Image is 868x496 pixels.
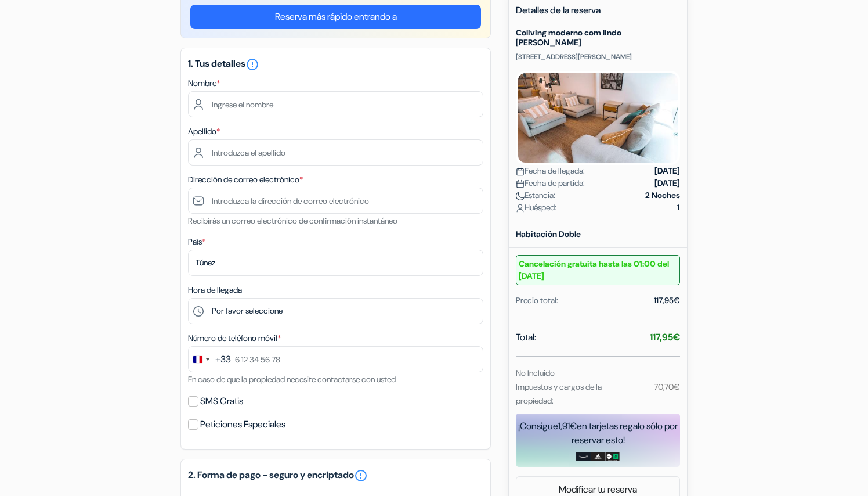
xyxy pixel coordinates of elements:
[188,57,483,71] h5: 1. Tus detalles
[516,419,680,447] div: ¡Consigue en tarjetas regalo sólo por reservar esto!
[516,189,555,202] span: Estancia:
[188,346,483,372] input: 6 12 34 56 78
[645,189,680,202] strong: 2 Noches
[516,202,556,214] span: Huésped:
[188,77,220,89] label: Nombre
[189,347,231,372] button: Change country, selected France (+33)
[516,167,525,176] img: calendar.svg
[516,192,525,200] img: moon.svg
[190,5,481,29] a: Reserva más rápido entrando a
[516,5,680,23] h5: Detalles de la reserva
[200,393,243,409] label: SMS Gratis
[516,179,525,188] img: calendar.svg
[605,452,620,461] img: uber-uber-eats-card.png
[516,294,558,307] div: Precio total:
[215,353,231,366] div: +33
[245,57,259,70] a: error_outline
[516,382,602,406] small: Impuestos y cargos de la propiedad:
[188,374,396,384] small: En caso de que la propiedad necesite contactarse con usted
[188,188,483,214] input: Introduzca la dirección de correo electrónico
[188,284,242,296] label: Hora de llegada
[558,420,577,432] span: 1,91€
[188,469,483,483] h5: 2. Forma de pago - seguro y encriptado
[188,332,281,344] label: Número de teléfono móvil
[516,229,581,239] b: Habitación Doble
[516,255,680,285] small: Cancelación gratuita hasta las 01:00 del [DATE]
[188,215,397,226] small: Recibirás un correo electrónico de confirmación instantáneo
[591,452,605,461] img: adidas-card.png
[576,452,591,461] img: amazon-card-no-text.png
[188,236,205,248] label: País
[516,52,680,62] p: [STREET_ADDRESS][PERSON_NAME]
[516,330,536,344] span: Total:
[516,368,555,378] small: No Incluido
[200,416,285,433] label: Peticiones Especiales
[654,177,680,189] strong: [DATE]
[654,294,680,307] div: 117,95€
[650,331,680,343] strong: 117,95€
[188,174,303,186] label: Dirección de correo electrónico
[188,91,483,117] input: Ingrese el nombre
[516,204,525,213] img: user_icon.svg
[654,165,680,177] strong: [DATE]
[677,202,680,214] strong: 1
[654,382,680,392] small: 70,70€
[245,57,259,71] i: error_outline
[188,139,483,166] input: Introduzca el apellido
[516,177,585,189] span: Fecha de partida:
[354,469,368,483] a: error_outline
[188,125,220,138] label: Apellido
[516,165,585,177] span: Fecha de llegada:
[516,28,680,48] h5: Coliving moderno com lindo [PERSON_NAME]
